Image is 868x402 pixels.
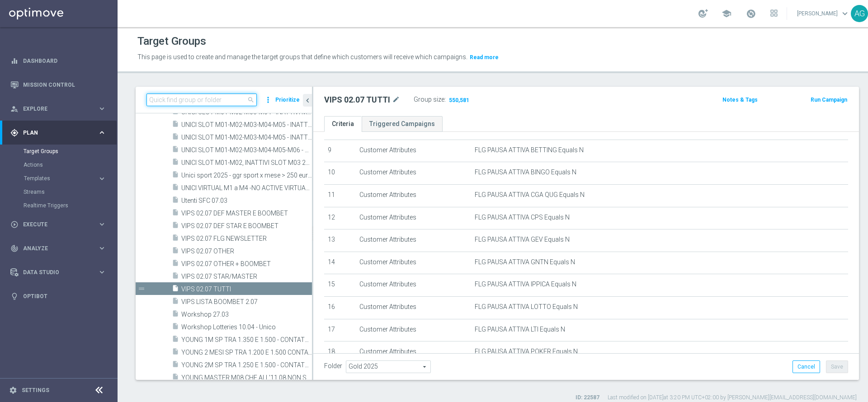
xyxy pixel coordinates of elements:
span: school [722,9,731,19]
i: insert_drive_file [172,373,179,383]
i: equalizer [10,57,19,65]
i: keyboard_arrow_right [98,268,106,276]
i: insert_drive_file [172,133,179,143]
i: keyboard_arrow_right [98,104,106,113]
div: Explore [10,105,98,113]
i: insert_drive_file [172,158,179,168]
span: search [247,96,255,103]
i: insert_drive_file [172,348,179,358]
span: Data Studio [23,270,98,275]
a: [PERSON_NAME]keyboard_arrow_down [796,7,851,20]
i: insert_drive_file [172,272,179,282]
span: FLG PAUSA ATTIVA CGA QUG Equals N [475,191,585,199]
button: play_circle_outline Execute keyboard_arrow_right [10,221,107,228]
span: keyboard_arrow_down [840,9,850,19]
td: Customer Attributes [356,207,471,229]
label: Group size [414,96,444,103]
div: Target Groups [24,145,117,158]
div: Analyze [10,244,98,252]
span: UNICI SLOT M01-M02-M03-M04-M05 - INATTIVI SLOT M06 12.06 [181,121,312,129]
button: Run Campaign [810,95,848,105]
td: 10 [324,162,356,185]
button: Notes & Tags [722,95,759,105]
a: Target Groups [24,148,94,155]
a: Criteria [324,116,362,132]
span: UNICI VIRTUAL M1 a M4 -NO ACTIVE VIRTUAL M05 - lista fornita da noi - 04.06 [181,184,312,192]
div: Templates [24,172,117,185]
i: insert_drive_file [172,360,179,371]
td: Customer Attributes [356,341,471,364]
button: track_changes Analyze keyboard_arrow_right [10,245,107,252]
i: settings [9,386,17,394]
span: VIPS 02.07 DEF STAR E BOOMBET [181,222,312,230]
button: chevron_left [303,94,312,107]
td: 14 [324,252,356,274]
span: Templates [24,176,89,181]
div: lightbulb Optibot [10,293,107,300]
i: insert_drive_file [172,196,179,206]
td: Customer Attributes [356,229,471,252]
td: 13 [324,229,356,252]
span: FLG PAUSA ATTIVA BINGO Equals N [475,168,576,176]
div: AG [851,5,868,22]
span: FLG PAUSA ATTIVA LOTTO Equals N [475,303,578,311]
td: Customer Attributes [356,274,471,297]
span: FLG PAUSA ATTIVA GEV Equals N [475,236,570,243]
div: Actions [24,158,117,172]
button: Mission Control [10,81,107,89]
td: 11 [324,184,356,207]
span: This page is used to create and manage the target groups that define which customers will receive... [137,53,467,61]
td: Customer Attributes [356,184,471,207]
span: UNICI SLOT M01-M02-M03-M04-M05 - INATTIVI SLOT M06 16.06 [181,134,312,141]
i: insert_drive_file [172,335,179,346]
span: VIPS 02.07 FLG NEWSLETTER [181,235,312,243]
span: Workshop Lotteries 10.04 - Unico [181,323,312,331]
button: Templates keyboard_arrow_right [24,175,107,182]
i: keyboard_arrow_right [98,128,106,137]
a: Settings [22,388,49,393]
i: track_changes [10,244,19,252]
span: Unici sport 2025 - ggr sport x mese &gt; 250 euro - PROVA [181,172,312,179]
i: insert_drive_file [172,183,179,194]
div: Realtime Triggers [24,199,117,212]
i: keyboard_arrow_right [98,174,106,183]
i: person_search [10,105,19,113]
button: equalizer Dashboard [10,57,107,65]
td: 17 [324,319,356,341]
label: : [444,96,446,103]
i: mode_edit [392,94,400,105]
label: Folder [324,362,342,370]
span: VIPS 02.07 OTHER [181,248,312,255]
span: VIPS 02.07 TUTTI [181,285,312,293]
button: gps_fixed Plan keyboard_arrow_right [10,129,107,136]
span: YOUNG 2M SP TRA 1.250 E 1.500 - CONTATTABILI E NON - 25.02 [181,361,312,369]
span: Utenti SFC 07.03 [181,197,312,205]
button: Read more [469,52,500,62]
span: Explore [23,106,98,112]
a: Dashboard [23,49,106,73]
span: FLG PAUSA ATTIVA POKER Equals N [475,348,578,355]
span: FLG PAUSA ATTIVA LTI Equals N [475,326,565,333]
td: 15 [324,274,356,297]
span: FLG PAUSA ATTIVA BETTING Equals N [475,146,584,154]
span: UNICI SLOT M01-M02, INATTIVI SLOT M03 21.03 [181,159,312,167]
i: insert_drive_file [172,310,179,320]
button: Data Studio keyboard_arrow_right [10,269,107,276]
td: Customer Attributes [356,296,471,319]
span: Analyze [23,246,98,251]
td: 16 [324,296,356,319]
i: insert_drive_file [172,145,179,156]
span: FLG PAUSA ATTIVA GNTN Equals N [475,258,575,266]
div: Templates [24,176,98,181]
a: Triggered Campaigns [362,116,443,132]
i: more_vert [264,93,273,106]
i: gps_fixed [10,129,19,137]
i: play_circle_outline [10,220,19,229]
button: Prioritize [274,94,301,106]
div: Execute [10,220,98,229]
i: chevron_left [303,96,312,105]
